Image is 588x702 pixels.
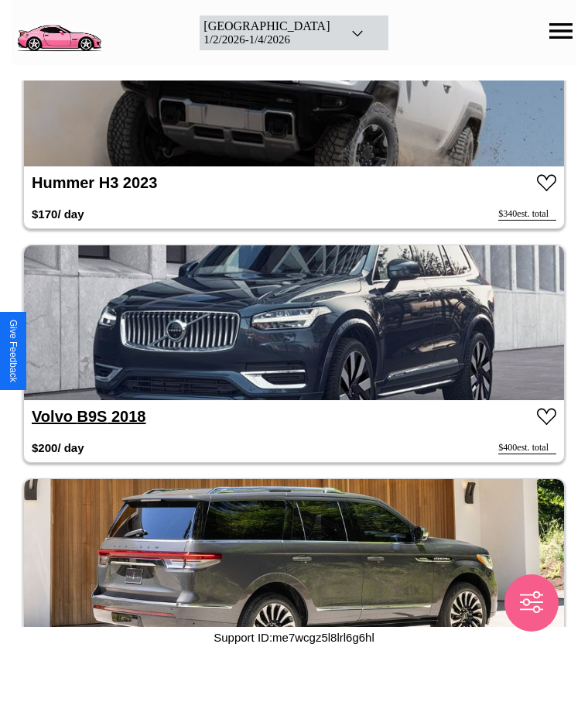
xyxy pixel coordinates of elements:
div: 1 / 2 / 2026 - 1 / 4 / 2026 [203,33,330,46]
h3: $ 170 / day [32,200,84,228]
img: logo [12,8,106,54]
div: Give Feedback [8,320,19,382]
div: [GEOGRAPHIC_DATA] [203,19,330,33]
p: Support ID: me7wcgz5l8lrl6g6hl [214,627,374,648]
div: $ 340 est. total [498,208,556,221]
div: $ 400 est. total [498,442,556,454]
a: Volvo B9S 2018 [32,408,146,425]
h3: $ 200 / day [32,433,84,462]
a: Hummer H3 2023 [32,174,157,191]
